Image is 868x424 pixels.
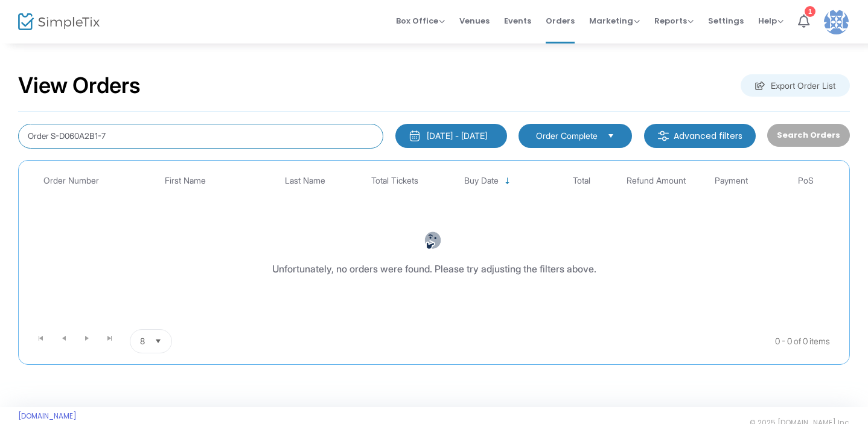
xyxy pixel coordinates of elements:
[427,130,487,142] div: [DATE] - [DATE]
[805,6,815,17] div: 1
[409,130,421,142] img: monthly
[357,167,432,195] th: Total Tickets
[464,176,499,186] span: Buy Date
[602,129,619,143] button: Select
[43,176,99,186] span: Order Number
[25,167,843,324] div: Data table
[503,176,512,186] span: Sortable
[396,15,445,27] span: Box Office
[644,124,756,148] m-button: Advanced filters
[589,15,640,27] span: Marketing
[715,176,748,186] span: Payment
[544,167,619,195] th: Total
[18,72,141,99] h2: View Orders
[285,176,325,186] span: Last Name
[140,335,145,347] span: 8
[18,124,383,149] input: Search by name, email, phone, order number, ip address, or last 4 digits of card
[424,231,442,249] img: face-thinking.png
[459,5,490,36] span: Venues
[708,5,744,36] span: Settings
[546,5,575,36] span: Orders
[272,262,596,276] div: Unfortunately, no orders were found. Please try adjusting the filters above.
[758,15,783,27] span: Help
[619,167,694,195] th: Refund Amount
[654,15,694,27] span: Reports
[165,176,206,186] span: First Name
[536,130,598,142] span: Order Complete
[18,411,77,421] a: [DOMAIN_NAME]
[150,330,167,353] button: Select
[798,176,814,186] span: PoS
[504,5,531,36] span: Events
[292,329,830,353] kendo-pager-info: 0 - 0 of 0 items
[395,124,507,148] button: [DATE] - [DATE]
[657,130,669,142] img: filter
